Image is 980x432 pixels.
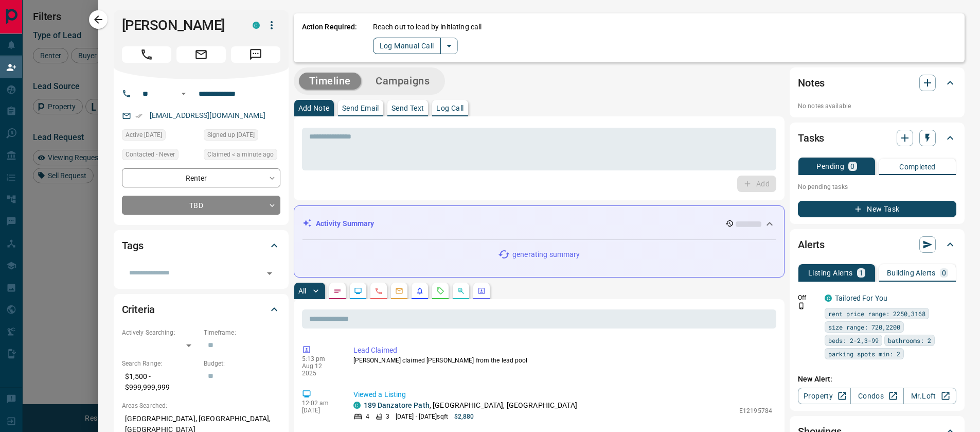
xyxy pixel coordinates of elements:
svg: Lead Browsing Activity [354,287,362,295]
p: 1 [859,269,863,277]
span: Signed up [DATE] [207,130,255,140]
svg: Agent Actions [477,287,486,295]
p: Timeframe: [204,328,280,337]
div: Tags [122,233,280,258]
div: Criteria [122,297,280,322]
div: Tue Aug 12 2025 [204,149,280,163]
p: $1,500 - $999,999,999 [122,368,199,396]
a: Mr.Loft [903,388,956,404]
button: Campaigns [365,73,440,90]
a: Property [798,388,851,404]
p: Log Call [436,105,464,112]
button: Timeline [299,73,362,90]
span: Message [231,46,280,63]
p: 5:13 pm [302,355,338,362]
h1: [PERSON_NAME] [122,17,237,33]
a: 189 Danzatore Path [364,401,430,409]
div: split button [373,38,458,54]
p: Off [798,293,818,302]
p: 3 [386,412,389,421]
div: condos.ca [353,402,361,409]
p: Areas Searched: [122,401,280,410]
div: TBD [122,196,280,215]
h2: Alerts [798,236,825,253]
p: New Alert: [798,374,956,385]
button: Open [177,88,190,100]
svg: Listing Alerts [416,287,424,295]
span: size range: 720,2200 [828,322,900,332]
h2: Notes [798,75,825,91]
p: 0 [850,163,854,170]
p: Lead Claimed [353,345,773,356]
span: Active [DATE] [126,130,162,140]
p: Send Email [342,105,379,112]
button: Open [262,266,277,281]
span: bathrooms: 2 [888,335,931,345]
a: [EMAIL_ADDRESS][DOMAIN_NAME] [150,111,266,119]
svg: Calls [375,287,383,295]
div: Renter [122,168,280,187]
p: Actively Searching: [122,328,199,337]
p: Budget: [204,359,280,368]
p: Listing Alerts [808,269,853,277]
button: Log Manual Call [373,38,441,54]
svg: Push Notification Only [798,302,805,309]
p: $2,880 [454,412,474,421]
p: No notes available [798,101,956,111]
div: Notes [798,71,956,95]
p: generating summary [512,249,580,260]
span: rent price range: 2250,3168 [828,308,925,319]
div: Tasks [798,126,956,150]
h2: Criteria [122,301,155,318]
button: New Task [798,201,956,217]
div: Thu Mar 20 2025 [204,129,280,144]
h2: Tasks [798,130,824,146]
span: parking spots min: 2 [828,349,900,359]
p: Viewed a Listing [353,389,773,400]
span: Call [122,46,171,63]
p: 4 [366,412,369,421]
p: Action Required: [302,22,358,54]
p: , [GEOGRAPHIC_DATA], [GEOGRAPHIC_DATA] [364,400,577,411]
p: [DATE] - [DATE] sqft [396,412,448,421]
p: [DATE] [302,407,338,414]
p: No pending tasks [798,179,956,195]
p: All [298,287,307,295]
svg: Opportunities [457,287,465,295]
p: Pending [816,163,844,170]
p: Search Range: [122,359,199,368]
div: Activity Summary [302,214,776,233]
p: Send Text [391,105,424,112]
div: condos.ca [825,295,832,302]
p: Completed [899,163,936,170]
svg: Notes [333,287,342,295]
svg: Requests [436,287,444,295]
div: Alerts [798,232,956,257]
a: Tailored For You [835,294,887,302]
div: condos.ca [253,22,260,29]
p: Aug 12 2025 [302,362,338,377]
h2: Tags [122,237,144,254]
p: 0 [942,269,946,277]
p: Add Note [298,105,330,112]
p: Building Alerts [887,269,936,277]
p: 12:02 am [302,400,338,407]
p: [PERSON_NAME] claimed [PERSON_NAME] from the lead pool [353,356,773,365]
svg: Emails [395,287,403,295]
svg: Email Verified [135,112,142,119]
p: Reach out to lead by initiating call [373,22,482,32]
span: beds: 2-2,3-99 [828,335,879,345]
span: Email [176,46,226,63]
span: Claimed < a minute ago [207,149,274,160]
p: Activity Summary [316,218,375,229]
p: E12195784 [739,406,772,416]
span: Contacted - Never [126,149,175,160]
div: Mon Aug 11 2025 [122,129,199,144]
a: Condos [850,388,903,404]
